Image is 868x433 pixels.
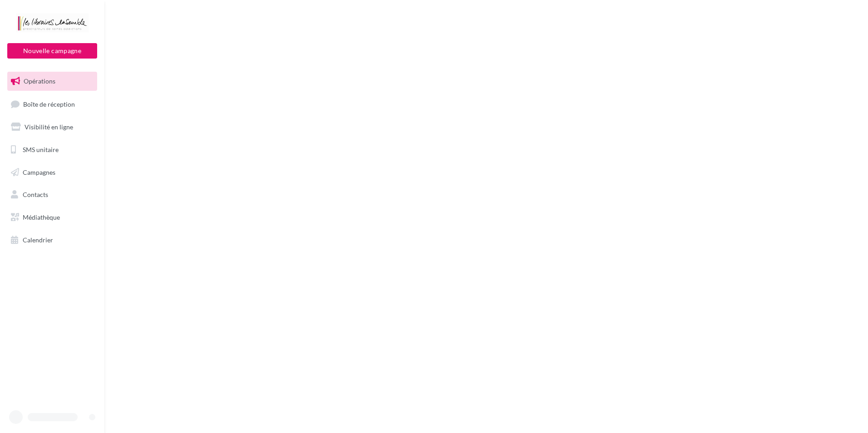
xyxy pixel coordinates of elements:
a: Boîte de réception [5,94,99,114]
a: Calendrier [5,231,99,250]
span: SMS unitaire [23,146,59,153]
span: Visibilité en ligne [25,123,73,131]
a: Opérations [5,72,99,91]
a: Visibilité en ligne [5,118,99,137]
span: Médiathèque [23,213,60,221]
button: Nouvelle campagne [7,43,97,59]
a: SMS unitaire [5,140,99,159]
span: Calendrier [23,236,53,244]
span: Boîte de réception [23,100,75,108]
a: Campagnes [5,163,99,182]
a: Contacts [5,185,99,204]
span: Opérations [24,77,55,85]
span: Campagnes [23,168,55,176]
span: Contacts [23,191,48,198]
a: Médiathèque [5,208,99,227]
